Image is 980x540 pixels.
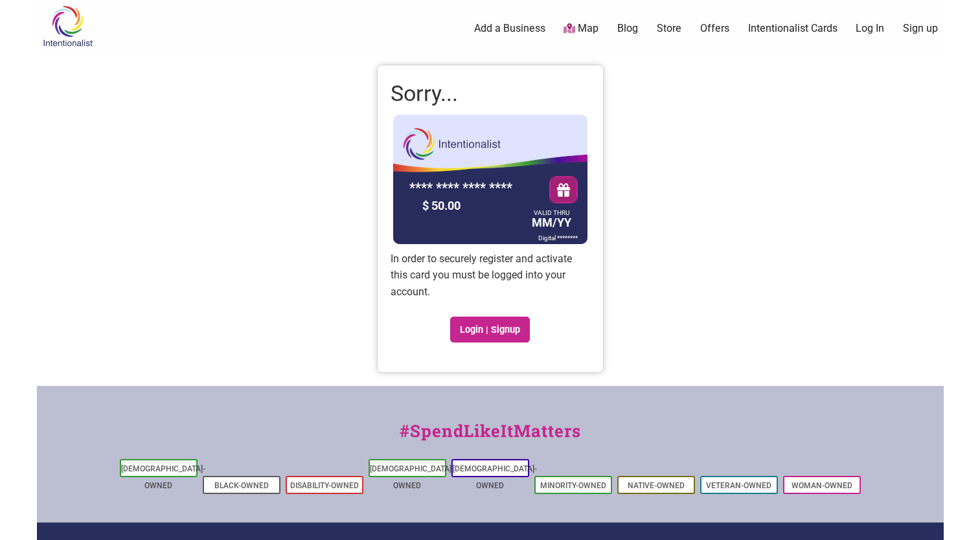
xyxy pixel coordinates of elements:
div: $ 50.00 [419,196,529,216]
a: Map [564,21,598,36]
a: Woman-Owned [792,481,852,490]
div: MM/YY [529,210,575,232]
a: Black-Owned [214,481,269,490]
a: [DEMOGRAPHIC_DATA]-Owned [453,464,537,490]
div: #SpendLikeItMatters [37,418,944,456]
a: Store [657,21,681,36]
a: Minority-Owned [540,481,606,490]
div: VALID THRU [532,212,571,214]
img: Intentionalist [37,5,98,47]
a: Log In [856,21,884,36]
a: Login | Signup [450,317,530,343]
h1: Sorry... [391,78,590,109]
a: Native-Owned [628,481,685,490]
a: Sign up [903,21,938,36]
a: [DEMOGRAPHIC_DATA]-Owned [370,464,454,490]
a: Blog [617,21,638,36]
a: Disability-Owned [290,481,359,490]
a: Intentionalist Cards [748,21,838,36]
a: Offers [700,21,729,36]
a: Add a Business [474,21,545,36]
a: Veteran-Owned [706,481,771,490]
a: [DEMOGRAPHIC_DATA]-Owned [121,464,205,490]
p: In order to securely register and activate this card you must be logged into your account. [391,251,590,300]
